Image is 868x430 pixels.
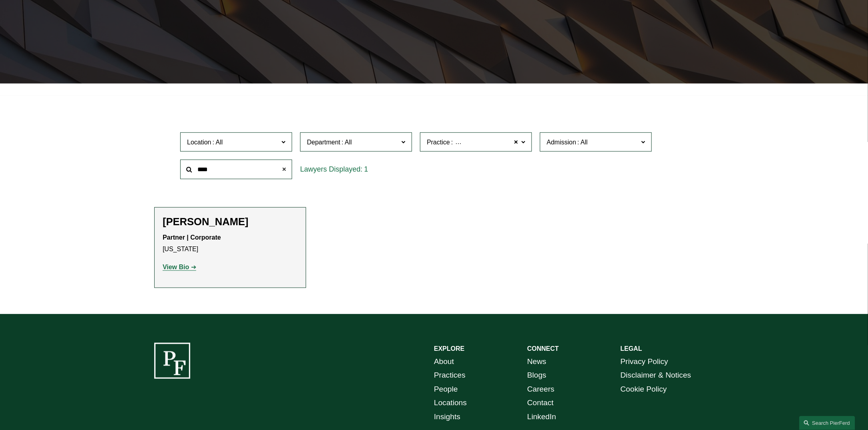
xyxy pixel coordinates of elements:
[163,264,189,270] strong: View Bio
[454,137,535,148] span: Cyber, Privacy & Technology
[427,139,450,146] span: Practice
[621,345,642,352] strong: LEGAL
[527,345,559,352] strong: CONNECT
[307,139,340,146] span: Department
[163,264,196,270] a: View Bio
[527,382,554,396] a: Careers
[163,216,298,228] h2: [PERSON_NAME]
[527,355,546,369] a: News
[434,355,454,369] a: About
[163,234,221,241] strong: Partner | Corporate
[527,368,546,382] a: Blogs
[799,416,855,430] a: Search this site
[527,396,553,410] a: Contact
[527,410,556,424] a: LinkedIn
[434,410,460,424] a: Insights
[434,396,467,410] a: Locations
[434,382,458,396] a: People
[187,139,211,146] span: Location
[621,368,691,382] a: Disclaimer & Notices
[621,382,667,396] a: Cookie Policy
[364,165,368,173] span: 1
[434,368,466,382] a: Practices
[621,355,668,369] a: Privacy Policy
[434,345,464,352] strong: EXPLORE
[163,232,298,255] p: [US_STATE]
[547,139,576,146] span: Admission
